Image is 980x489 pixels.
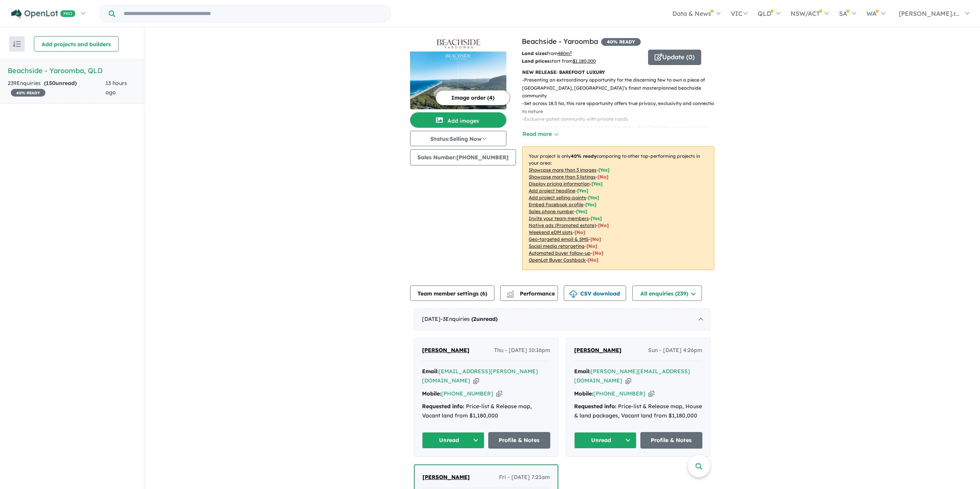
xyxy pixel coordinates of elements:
[529,215,589,221] u: Invite your team members
[570,290,577,298] img: download icon
[598,222,609,228] span: [No]
[564,285,626,301] button: CSV download
[574,368,591,375] strong: Email:
[522,124,720,131] p: - Enjoy immediate beach access with 17 kilometres of surf beaches on your doorstep
[574,432,637,449] button: Unread
[529,243,585,249] u: Social media retargeting
[588,257,598,263] span: [No]
[593,390,645,397] a: [PHONE_NUMBER]
[422,474,470,481] span: [PERSON_NAME]
[573,58,596,64] u: $ 1,180,000
[441,315,498,322] span: - 3 Enquir ies
[601,38,641,46] span: 40 % READY
[529,188,575,194] u: Add project headline
[522,100,720,115] p: - Set across 18.5 ha, this rare opportunity offers true privacy, exclusivity and connection to na...
[422,368,538,384] a: [EMAIL_ADDRESS][PERSON_NAME][DOMAIN_NAME]
[574,403,616,410] strong: Requested info:
[8,79,106,97] div: 239 Enquir ies
[574,402,702,421] div: Price-list & Release map, House & land packages, Vacant land from $1,180,000
[413,39,503,48] img: Beachside - Yaroomba Logo
[46,80,55,87] span: 150
[648,50,701,65] button: Update (0)
[588,195,599,200] span: [ Yes ]
[11,9,75,19] img: Openlot PRO Logo White
[571,153,596,159] b: 40 % ready
[508,290,555,297] span: Performance
[499,473,550,482] span: Fri - [DATE] 7:21am
[13,41,21,47] img: sort.svg
[529,250,591,256] u: Automated buyer follow-up
[598,174,608,180] span: [ No ]
[410,131,506,146] button: Status:Selling Now
[598,167,610,173] span: [ Yes ]
[529,174,596,180] u: Showcase more than 3 listings
[507,290,514,295] img: line-chart.svg
[640,432,703,449] a: Profile & Notes
[558,50,572,56] u: 480 m
[632,285,702,301] button: All enquiries (239)
[648,346,702,355] span: Sun - [DATE] 4:26pm
[529,222,596,228] u: Native ads (Promoted estate)
[422,403,464,410] strong: Requested info:
[441,390,493,397] a: [PHONE_NUMBER]
[577,188,588,194] span: [ Yes ]
[422,347,469,354] span: [PERSON_NAME]
[500,285,558,301] button: Performance
[529,195,586,200] u: Add project selling-points
[410,285,494,301] button: Team member settings (6)
[590,236,601,242] span: [No]
[576,209,587,214] span: [ Yes ]
[585,202,596,207] span: [ Yes ]
[529,236,588,242] u: Geo-targeted email & SMS
[522,57,642,65] p: start from
[410,112,506,128] button: Add images
[422,346,469,355] a: [PERSON_NAME]
[488,432,551,449] a: Profile & Notes
[529,209,574,214] u: Sales phone number
[899,10,960,17] span: [PERSON_NAME].r...
[117,5,389,22] input: Try estate name, suburb, builder or developer
[575,229,585,235] span: [No]
[410,52,506,109] img: Beachside - Yaroomba
[522,50,642,57] p: from
[522,37,598,46] a: Beachside - Yaroomba
[522,115,720,123] p: - Exclusive gated community with private roads
[625,377,631,385] button: Copy
[506,293,514,298] img: bar-chart.svg
[529,257,586,263] u: OpenLot Buyer Cashback
[496,390,502,398] button: Copy
[522,58,549,64] b: Land prices
[473,377,479,385] button: Copy
[591,215,602,221] span: [ Yes ]
[422,473,470,482] a: [PERSON_NAME]
[473,315,476,322] span: 2
[44,80,77,87] strong: ( unread)
[8,65,136,76] h5: Beachside - Yaroomba , QLD
[522,68,714,76] p: NEW RELEASE: BAREFOOT LUXURY
[529,202,583,207] u: Embed Facebook profile
[436,90,510,105] button: Image order (4)
[529,181,590,187] u: Display pricing information
[522,146,714,270] p: Your project is only comparing to other top-performing projects in your area: - - - - - - - - - -...
[34,36,119,52] button: Add projects and builders
[471,315,498,322] strong: ( unread)
[570,50,572,54] sup: 2
[574,390,593,397] strong: Mobile:
[522,76,720,100] p: - Presenting an extraordinary opportunity for the discerning few to own a piece of [GEOGRAPHIC_DA...
[422,368,439,375] strong: Email:
[529,167,596,173] u: Showcase more than 3 images
[574,347,622,354] span: [PERSON_NAME]
[482,290,485,297] span: 6
[522,50,547,56] b: Land sizes
[529,229,573,235] u: Weekend eDM slots
[422,432,484,449] button: Unread
[574,368,690,384] a: [PERSON_NAME][EMAIL_ADDRESS][DOMAIN_NAME]
[591,181,603,187] span: [ Yes ]
[422,390,441,397] strong: Mobile:
[574,346,622,355] a: [PERSON_NAME]
[410,149,516,165] button: Sales Number:[PHONE_NUMBER]
[648,390,654,398] button: Copy
[586,243,597,249] span: [No]
[410,36,506,109] a: Beachside - Yaroomba LogoBeachside - Yaroomba
[106,80,127,96] span: 13 hours ago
